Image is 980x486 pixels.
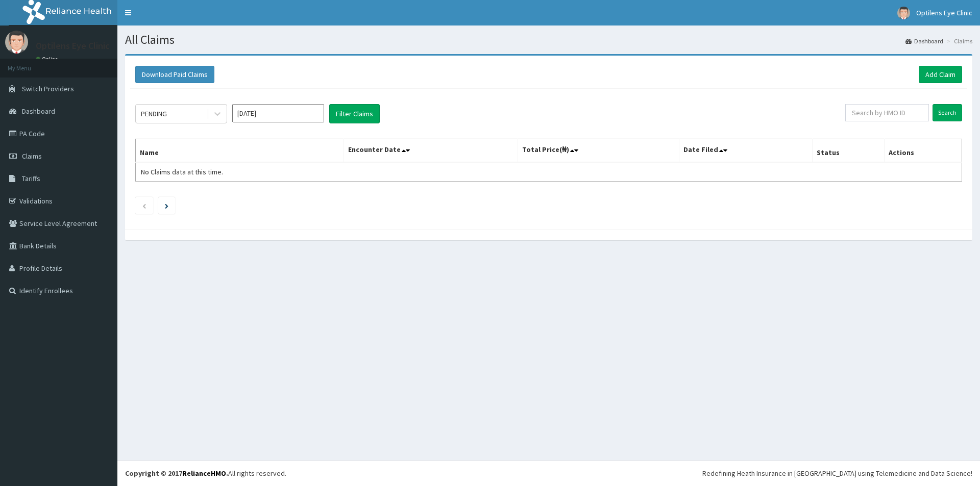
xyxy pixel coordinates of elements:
a: Previous page [142,201,146,210]
th: Name [136,139,344,163]
a: Dashboard [905,37,943,45]
h1: All Claims [125,33,972,46]
span: Claims [22,151,42,161]
th: Date Filed [679,139,812,163]
a: Next page [165,201,168,210]
li: Claims [944,37,972,45]
th: Status [812,139,884,163]
th: Encounter Date [344,139,518,163]
div: Redefining Heath Insurance in [GEOGRAPHIC_DATA] using Telemedicine and Data Science! [702,468,972,478]
span: Optilens Eye Clinic [916,8,972,17]
span: Dashboard [22,107,55,116]
img: User Image [897,7,910,19]
a: Online [36,56,60,63]
img: User Image [5,31,28,54]
input: Select Month and Year [232,104,324,122]
button: Download Paid Claims [135,66,214,83]
a: RelianceHMO [182,469,226,478]
input: Search by HMO ID [845,104,929,121]
th: Total Price(₦) [518,139,679,163]
input: Search [933,104,962,121]
th: Actions [884,139,962,163]
footer: All rights reserved. [117,460,980,486]
span: No Claims data at this time. [141,167,223,176]
span: Tariffs [22,174,40,183]
div: PENDING [141,109,167,119]
a: Add Claim [919,66,962,83]
strong: Copyright © 2017 . [125,469,228,478]
button: Filter Claims [329,104,380,123]
p: Optilens Eye Clinic [36,41,110,50]
span: Switch Providers [22,84,74,93]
